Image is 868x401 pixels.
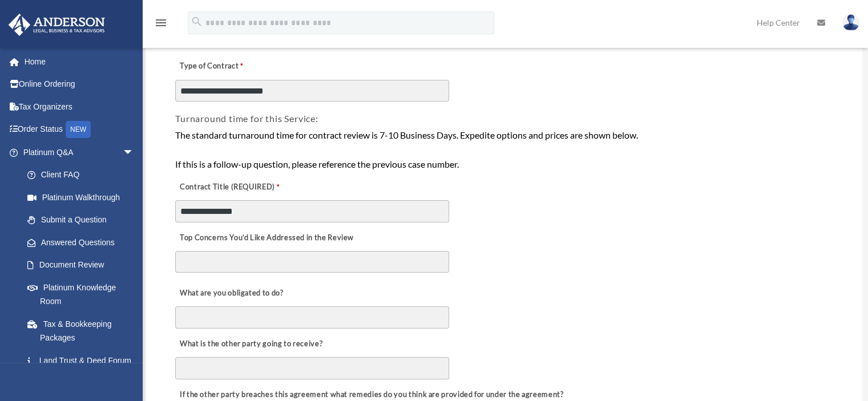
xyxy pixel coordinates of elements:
[154,16,168,30] i: menu
[175,230,357,246] label: Top Concerns You’d Like Addressed in the Review
[175,128,833,172] div: The standard turnaround time for contract review is 7-10 Business Days. Expedite options and pric...
[123,141,146,164] span: arrow_drop_down
[16,313,151,349] a: Tax & Bookkeeping Packages
[5,14,108,36] img: Anderson Advisors Platinum Portal
[16,186,151,209] a: Platinum Walkthrough
[16,209,151,232] a: Submit a Question
[175,59,289,75] label: Type of Contract
[191,15,203,28] i: search
[16,164,151,187] a: Client FAQ
[66,121,91,138] div: NEW
[842,14,859,31] img: User Pic
[175,285,289,301] label: What are you obligated to do?
[8,118,151,141] a: Order StatusNEW
[16,276,151,313] a: Platinum Knowledge Room
[175,179,289,195] label: Contract Title (REQUIRED)
[154,20,168,30] a: menu
[16,349,151,372] a: Land Trust & Deed Forum
[175,113,318,124] span: Turnaround time for this Service:
[8,50,151,73] a: Home
[8,141,151,164] a: Platinum Q&Aarrow_drop_down
[8,73,151,96] a: Online Ordering
[175,336,325,352] label: What is the other party going to receive?
[16,254,146,277] a: Document Review
[8,95,151,118] a: Tax Organizers
[16,231,151,254] a: Answered Questions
